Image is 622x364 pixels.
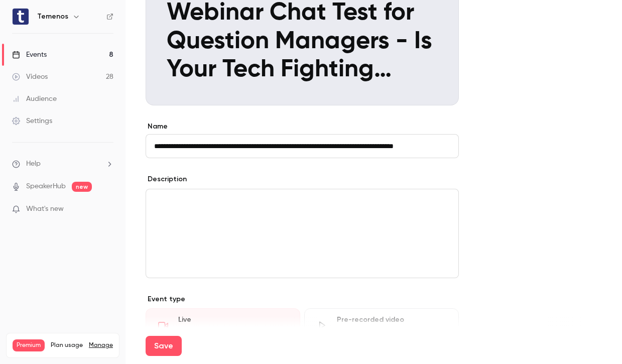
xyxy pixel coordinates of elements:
span: What's new [26,204,64,214]
div: editor [146,189,458,278]
p: Event type [146,294,459,304]
h6: Temenos [37,12,68,22]
img: Temenos [13,9,29,25]
a: Manage [89,341,113,349]
div: Audience [12,94,57,104]
span: Plan usage [51,341,83,349]
div: Settings [12,116,52,126]
div: LiveGo live at scheduled time [146,308,300,342]
span: Premium [13,339,45,351]
div: Pre-recorded video [337,315,446,325]
div: Live [178,315,288,325]
li: help-dropdown-opener [12,159,113,169]
div: Pre-recorded videoStream at scheduled time [304,308,459,342]
button: Save [146,336,182,356]
a: SpeakerHub [26,181,66,192]
section: description [146,189,459,278]
span: new [72,182,92,192]
span: Help [26,159,41,169]
iframe: Noticeable Trigger [101,205,113,214]
div: Events [12,50,47,60]
label: Description [146,174,187,184]
div: Videos [12,72,48,82]
label: Name [146,122,459,132]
